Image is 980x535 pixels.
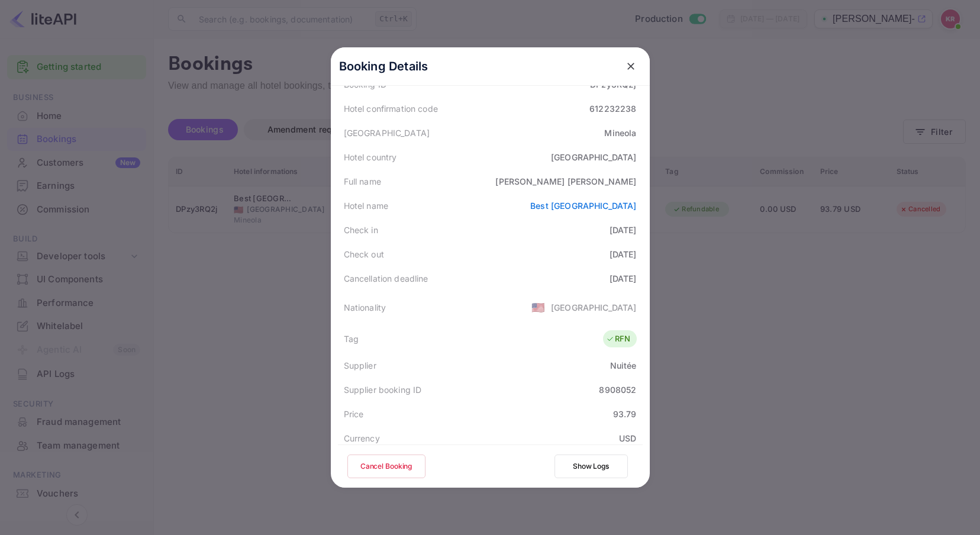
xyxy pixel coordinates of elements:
[344,199,389,212] div: Hotel name
[604,127,636,139] div: Mineola
[347,455,425,478] button: Cancel Booking
[610,248,637,260] div: [DATE]
[610,359,637,372] div: Nuitée
[344,432,380,444] div: Currency
[606,333,630,345] div: RFN
[555,455,628,478] button: Show Logs
[344,359,376,372] div: Supplier
[610,272,637,285] div: [DATE]
[599,383,636,396] div: 8908052
[344,102,438,115] div: Hotel confirmation code
[619,432,636,444] div: USD
[531,296,545,318] span: United States
[344,248,384,260] div: Check out
[344,224,378,236] div: Check in
[339,57,428,75] p: Booking Details
[344,272,428,285] div: Cancellation deadline
[344,408,364,420] div: Price
[613,408,637,420] div: 93.79
[610,224,637,236] div: [DATE]
[551,301,637,314] div: [GEOGRAPHIC_DATA]
[344,301,386,314] div: Nationality
[495,175,636,188] div: [PERSON_NAME] [PERSON_NAME]
[530,201,636,211] a: Best [GEOGRAPHIC_DATA]
[589,102,636,115] div: 612232238
[620,56,641,77] button: close
[344,127,430,139] div: [GEOGRAPHIC_DATA]
[344,383,422,396] div: Supplier booking ID
[344,333,359,345] div: Tag
[344,151,397,163] div: Hotel country
[344,175,381,188] div: Full name
[551,151,637,163] div: [GEOGRAPHIC_DATA]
